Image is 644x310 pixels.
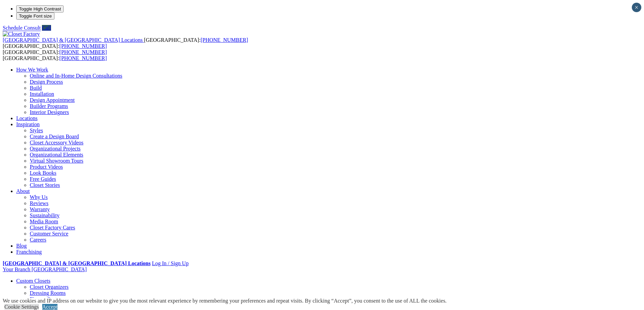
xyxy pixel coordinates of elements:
a: Reviews [30,200,48,206]
a: Product Videos [30,164,63,170]
a: Custom Closets [16,278,50,284]
a: Why Us [30,194,48,200]
a: Locations [16,115,38,121]
a: Closet Factory Cares [30,225,75,230]
a: Dressing Rooms [30,290,66,296]
a: Interior Designers [30,109,69,115]
a: [PHONE_NUMBER] [59,49,107,55]
img: Closet Factory [3,31,40,37]
span: Toggle High Contrast [19,6,61,11]
a: Your Branch [GEOGRAPHIC_DATA] [3,266,87,272]
a: Create a Design Board [30,134,79,139]
button: Toggle Font size [16,12,54,20]
a: Call [42,25,51,31]
a: Blog [16,243,27,249]
a: Accept [42,304,57,310]
a: Online and In-Home Design Consultations [30,73,122,79]
a: Schedule Consult [3,25,41,31]
a: Careers [30,237,46,243]
span: [GEOGRAPHIC_DATA] & [GEOGRAPHIC_DATA] Locations [3,37,143,43]
a: Build [30,85,42,91]
a: Closet Accessory Videos [30,140,84,145]
a: [PHONE_NUMBER] [200,37,248,43]
a: [PHONE_NUMBER] [59,55,107,61]
a: How We Work [16,67,48,73]
a: Closet Stories [30,182,60,188]
a: Closet Organizers [30,284,69,290]
span: [GEOGRAPHIC_DATA] [31,266,87,272]
a: Log In / Sign Up [152,260,188,266]
button: Close [632,3,641,12]
span: [GEOGRAPHIC_DATA]: [GEOGRAPHIC_DATA]: [3,49,107,61]
a: Look Books [30,170,56,176]
a: Cookie Settings [4,304,39,310]
a: Design Appointment [30,97,75,103]
a: Virtual Showroom Tours [30,158,84,164]
a: Organizational Projects [30,146,80,151]
a: Warranty [30,206,50,212]
a: Customer Service [30,231,68,236]
span: Toggle Font size [19,13,52,19]
a: Free Guides [30,176,56,182]
a: Sustainability [30,213,59,218]
button: Toggle High Contrast [16,5,64,12]
a: Builder Programs [30,103,68,109]
a: Media Room [30,219,58,224]
a: [PHONE_NUMBER] [59,43,107,49]
span: [GEOGRAPHIC_DATA]: [GEOGRAPHIC_DATA]: [3,37,248,49]
a: Design Process [30,79,63,85]
a: Franchising [16,249,42,255]
a: [GEOGRAPHIC_DATA] & [GEOGRAPHIC_DATA] Locations [3,37,144,43]
a: Organizational Elements [30,152,83,158]
a: Inspiration [16,121,40,127]
a: Styles [30,128,43,133]
a: About [16,188,30,194]
div: We use cookies and IP address on our website to give you the most relevant experience by remember... [3,298,447,304]
a: Finesse Systems [30,296,65,302]
a: [GEOGRAPHIC_DATA] & [GEOGRAPHIC_DATA] Locations [3,260,150,266]
a: Installation [30,91,54,97]
span: Your Branch [3,266,30,272]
